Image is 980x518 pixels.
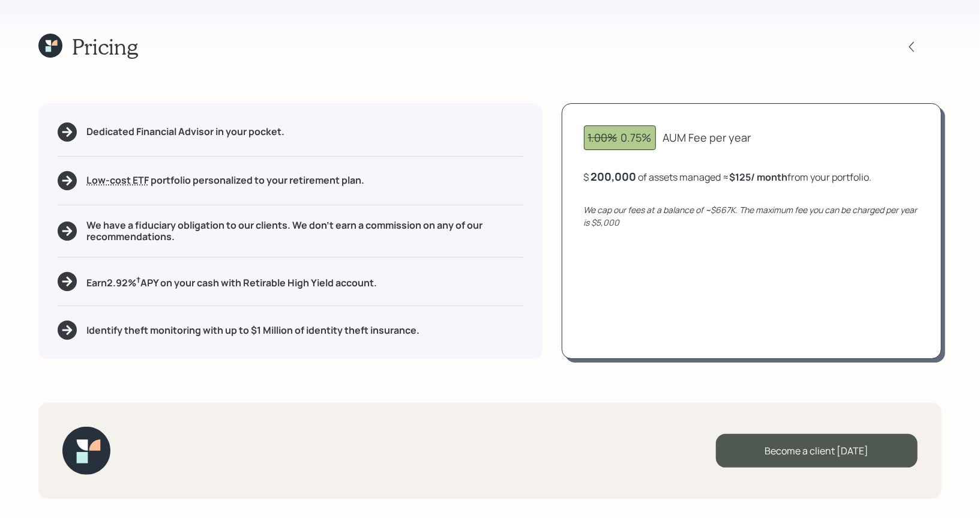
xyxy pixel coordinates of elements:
h5: Dedicated Financial Advisor in your pocket. [86,126,284,137]
h5: Identify theft monitoring with up to $1 Million of identity theft insurance. [86,325,419,336]
span: 1.00% [588,130,618,145]
h1: Pricing [72,34,138,59]
h5: Earn 2.92 % APY on your cash with Retirable High Yield account. [86,274,377,289]
h5: portfolio personalized to your retirement plan. [86,175,364,186]
div: AUM Fee per year [663,130,751,146]
sup: † [136,274,140,285]
div: 200,000 [591,169,637,184]
div: Become a client [DATE] [716,434,918,468]
i: We cap our fees at a balance of ~$667K. The maximum fee you can be charged per year is $5,000 [584,204,918,228]
iframe: Customer reviews powered by Trustpilot [125,416,278,506]
div: 0.75% [588,130,652,146]
h5: We have a fiduciary obligation to our clients. We don't earn a commission on any of our recommend... [86,220,523,242]
div: $ of assets managed ≈ from your portfolio . [584,169,872,184]
b: $125 / month [730,170,788,184]
span: Low-cost ETF [86,173,149,187]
